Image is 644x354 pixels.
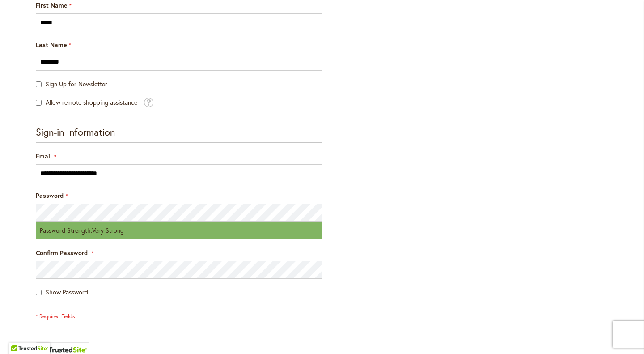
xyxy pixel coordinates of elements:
[46,288,88,296] span: Show Password
[36,152,52,160] span: Email
[46,98,137,107] span: Allow remote shopping assistance
[7,322,32,347] iframe: Launch Accessibility Center
[36,248,88,257] span: Confirm Password
[36,222,322,239] div: Password Strength:
[36,1,67,9] span: First Name
[36,191,64,200] span: Password
[36,40,67,49] span: Last Name
[92,226,124,235] span: Very Strong
[36,125,115,138] span: Sign-in Information
[46,80,107,88] span: Sign Up for Newsletter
